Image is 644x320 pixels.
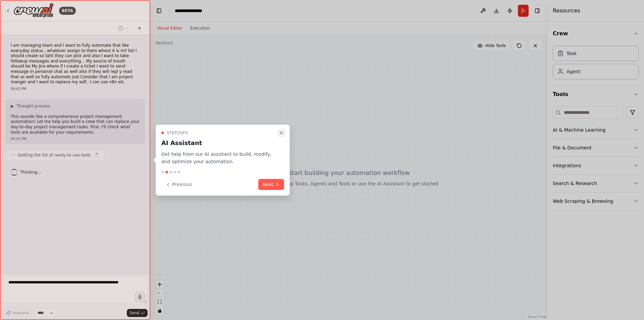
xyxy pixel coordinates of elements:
[161,150,276,166] p: Get help from our AI assistant to build, modify, and optimize your automation.
[161,179,196,190] button: Previous
[167,130,188,135] span: Step 2 of 5
[154,6,164,15] button: Hide left sidebar
[161,138,276,147] h3: AI Assistant
[277,129,285,137] button: Close walkthrough
[258,179,284,190] button: Next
